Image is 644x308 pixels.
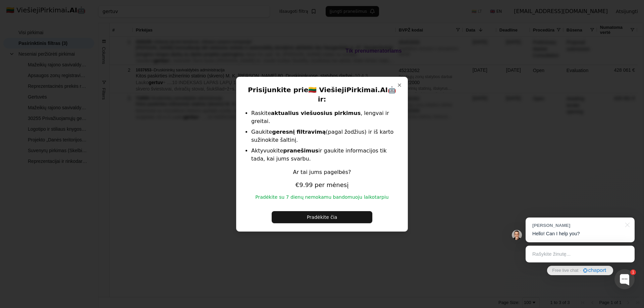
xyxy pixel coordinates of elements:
[245,180,399,190] p: per mėnesį
[552,267,578,274] span: Free live chat
[526,246,635,262] div: Rašykite žinutę...
[532,222,621,229] div: [PERSON_NAME]
[245,168,399,176] p: Ar tai jums pagelbės?
[283,147,318,154] strong: pranešimus
[272,129,326,135] strong: geresnį filtravimą
[532,230,628,237] p: Hello! Can I help you?
[378,86,388,94] strong: .AI
[271,110,361,116] strong: aktualius viešuosius pirkimus
[251,147,387,162] span: Aktyvuokite ir gaukite informacijos tik tada, kai jums svarbu.
[251,129,393,143] span: Gaukite (pagal žodžius) ir iš karto sužinokite šaltinį.
[245,194,399,200] p: Pradėkite su 7 dienų nemokamu bandomuoju laikotarpiu
[272,211,372,223] button: Pradėkite čia
[512,230,522,240] img: Jonas
[580,267,581,274] div: ·
[296,181,313,188] span: €9.99
[251,110,389,124] span: Raskite , lengvai ir greitai.
[245,85,399,104] h2: Prisijunkite prie 🇱🇹 ViešiejiPirkimai 🤖 ir:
